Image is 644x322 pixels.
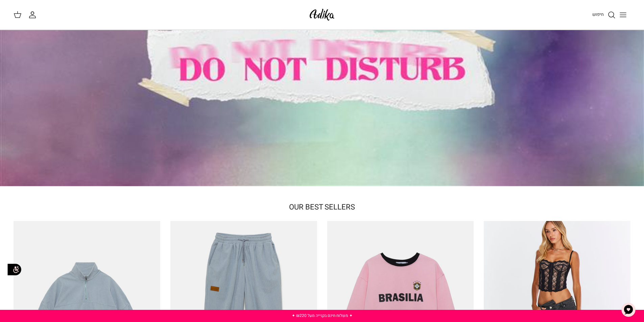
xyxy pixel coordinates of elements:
[618,300,639,320] button: צ'אט
[592,11,604,18] span: חיפוש
[592,11,616,19] a: חיפוש
[289,202,355,213] a: OUR BEST SELLERS
[292,313,353,319] a: ✦ משלוח חינם בקנייה מעל ₪220 ✦
[308,7,336,23] img: Adika IL
[28,11,39,19] a: החשבון שלי
[5,261,24,279] img: accessibility_icon02.svg
[616,7,630,22] button: Toggle menu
